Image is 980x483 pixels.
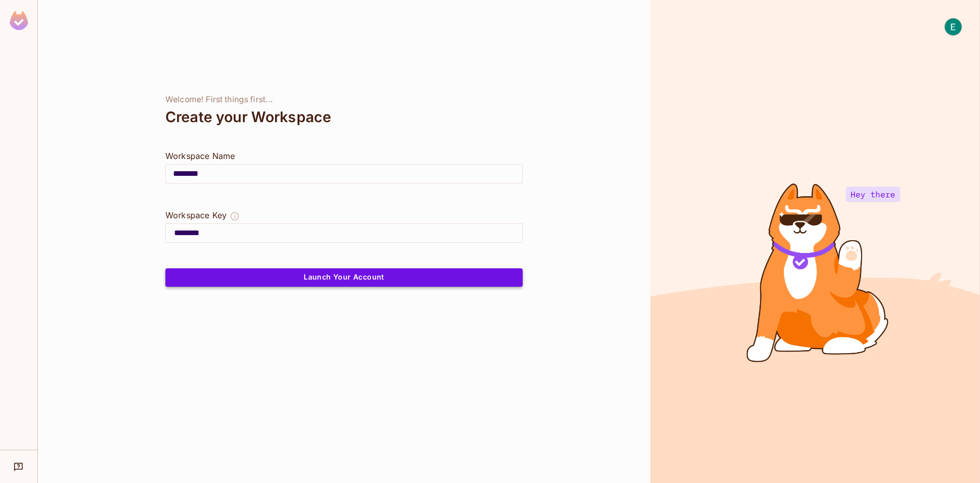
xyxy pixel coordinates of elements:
img: EDDY [945,18,962,35]
div: Workspace Key [165,209,227,221]
button: Launch Your Account [165,268,523,287]
div: Workspace Name [165,150,523,162]
div: Help & Updates [7,456,30,477]
div: Create your Workspace [165,105,523,129]
img: SReyMgAAAABJRU5ErkJggg== [10,11,28,30]
button: The Workspace Key is unique, and serves as the identifier of your workspace. [230,209,240,223]
div: Welcome! First things first... [165,95,523,105]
